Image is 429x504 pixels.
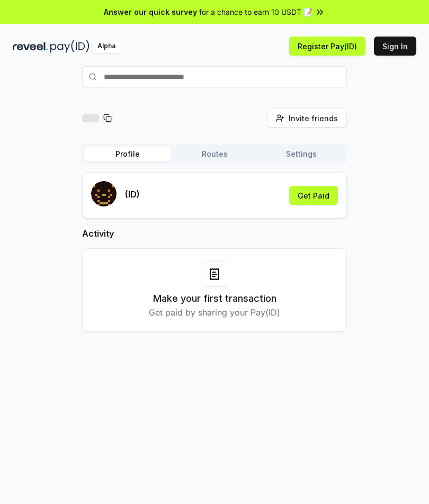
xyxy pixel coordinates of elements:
[82,227,347,240] h2: Activity
[199,6,312,17] span: for a chance to earn 10 USDT 📝
[267,109,347,128] button: Invite friends
[289,113,338,124] span: Invite friends
[374,37,416,56] button: Sign In
[92,40,121,53] div: Alpha
[50,40,90,53] img: pay_id
[125,188,140,201] p: (ID)
[84,147,171,161] button: Profile
[289,186,338,205] button: Get Paid
[149,306,280,319] p: Get paid by sharing your Pay(ID)
[13,40,48,53] img: reveel_dark
[258,147,345,161] button: Settings
[171,147,258,161] button: Routes
[153,291,276,306] h3: Make your first transaction
[104,6,197,17] span: Answer our quick survey
[289,37,365,56] button: Register Pay(ID)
